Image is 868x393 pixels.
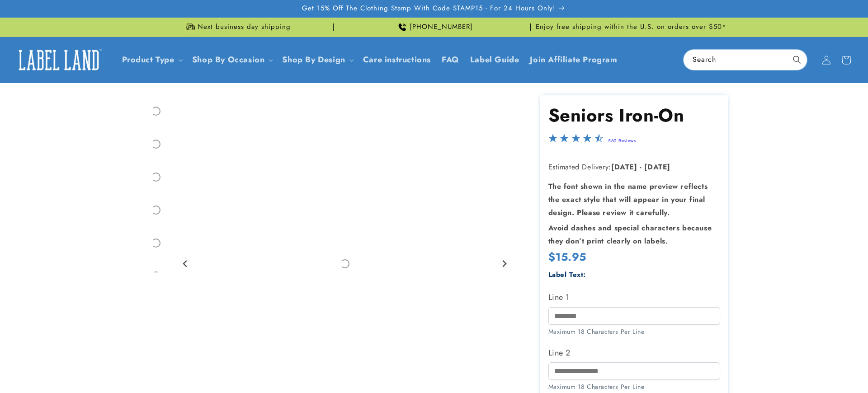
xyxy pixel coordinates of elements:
[140,18,334,37] div: Announcement
[608,137,636,144] a: 562 Reviews
[436,49,465,70] a: FAQ
[140,128,172,160] div: Go to slide 2
[337,18,531,37] div: Announcement
[122,54,175,65] a: Product Type
[14,46,104,74] img: Label Land
[302,4,556,13] span: Get 15% Off The Clothing Stamp With Code STAMP15 - For 24 Hours Only!
[611,162,637,172] strong: [DATE]
[140,161,172,193] div: Go to slide 3
[140,95,172,127] div: Go to slide 1
[548,181,708,218] strong: The font shown in the name preview reflects the exact style that will appear in your final design...
[187,49,277,70] summary: Shop By Occasion
[524,49,623,70] a: Join Affiliate Program
[548,327,720,337] div: Maximum 18 Characters Per Line
[140,194,172,226] div: Go to slide 4
[363,55,431,65] span: Care instructions
[140,260,172,292] div: Go to slide 6
[277,49,357,70] summary: Shop By Design
[10,42,108,77] a: Label Land
[198,23,291,32] span: Next business day shipping
[644,162,670,172] strong: [DATE]
[465,49,525,70] a: Label Guide
[787,50,807,70] button: Search
[358,49,436,70] a: Care instructions
[530,55,617,65] span: Join Affiliate Program
[534,18,728,37] div: Announcement
[548,382,720,392] div: Maximum 18 Characters Per Line
[548,346,720,360] label: Line 2
[548,270,586,280] label: Label Text:
[548,161,720,174] p: Estimated Delivery:
[192,55,265,65] span: Shop By Occasion
[179,257,192,270] button: Go to last slide
[282,54,345,65] a: Shop By Design
[442,55,459,65] span: FAQ
[140,227,172,259] div: Go to slide 5
[536,23,726,32] span: Enjoy free shipping within the U.S. on orders over $50*
[498,257,510,270] button: Next slide
[548,223,712,246] strong: Avoid dashes and special characters because they don’t print clearly on labels.
[548,290,720,304] label: Line 1
[640,162,642,172] strong: -
[548,103,720,127] h1: Seniors Iron-On
[117,49,187,70] summary: Product Type
[548,136,604,146] span: 4.4-star overall rating
[548,250,587,264] span: $15.95
[410,23,473,32] span: [PHONE_NUMBER]
[470,55,519,65] span: Label Guide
